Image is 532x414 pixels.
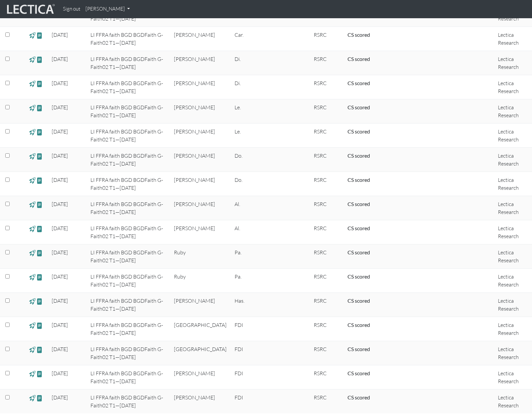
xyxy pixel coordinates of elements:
[347,31,370,38] a: Completed = assessment has been completed; CS scored = assessment has been CLAS scored; LS scored...
[347,370,370,376] a: Completed = assessment has been completed; CS scored = assessment has been CLAS scored; LS scored...
[29,225,35,233] span: view
[170,269,231,293] td: Ruby
[36,394,43,402] span: view
[48,389,86,414] td: [DATE]
[48,293,86,317] td: [DATE]
[48,317,86,341] td: [DATE]
[310,172,344,196] td: RSRC
[494,27,532,51] td: Lectica Research
[48,365,86,389] td: [DATE]
[231,293,281,317] td: Has.
[48,51,86,75] td: [DATE]
[310,99,344,124] td: RSRC
[231,317,281,341] td: FDI
[86,293,170,317] td: LI FFRA faith BGD BGDFaith G-Faith02 T1—[DATE]
[231,196,281,220] td: Al.
[231,220,281,244] td: Al.
[347,177,370,183] a: Completed = assessment has been completed; CS scored = assessment has been CLAS scored; LS scored...
[170,220,231,244] td: [PERSON_NAME]
[29,346,35,353] span: view
[347,104,370,110] a: Completed = assessment has been completed; CS scored = assessment has been CLAS scored; LS scored...
[29,273,35,281] span: view
[60,3,83,16] a: Sign out
[310,317,344,341] td: RSRC
[347,152,370,159] a: Completed = assessment has been completed; CS scored = assessment has been CLAS scored; LS scored...
[29,177,35,184] span: view
[170,124,231,148] td: [PERSON_NAME]
[231,75,281,99] td: Di.
[310,27,344,51] td: RSRC
[48,244,86,269] td: [DATE]
[86,341,170,365] td: LI FFRA faith BGD BGDFaith G-Faith02 T1—[DATE]
[29,370,35,378] span: view
[29,394,35,402] span: view
[231,148,281,172] td: Do.
[29,297,35,305] span: view
[86,269,170,293] td: LI FFRA faith BGD BGDFaith G-Faith02 T1—[DATE]
[29,31,35,39] span: view
[494,244,532,269] td: Lectica Research
[494,293,532,317] td: Lectica Research
[494,389,532,414] td: Lectica Research
[48,341,86,365] td: [DATE]
[36,152,43,160] span: view
[36,177,43,184] span: view
[310,365,344,389] td: RSRC
[86,317,170,341] td: LI FFRA faith BGD BGDFaith G-Faith02 T1—[DATE]
[86,244,170,269] td: LI FFRA faith BGD BGDFaith G-Faith02 T1—[DATE]
[86,365,170,389] td: LI FFRA faith BGD BGDFaith G-Faith02 T1—[DATE]
[310,124,344,148] td: RSRC
[36,249,43,257] span: view
[86,75,170,99] td: LI FFRA faith BGD BGDFaith G-Faith02 T1—[DATE]
[231,389,281,414] td: FDI
[86,99,170,124] td: LI FFRA faith BGD BGDFaith G-Faith02 T1—[DATE]
[86,27,170,51] td: LI FFRA faith BGD BGDFaith G-Faith02 T1—[DATE]
[86,389,170,414] td: LI FFRA faith BGD BGDFaith G-Faith02 T1—[DATE]
[170,148,231,172] td: [PERSON_NAME]
[36,273,43,281] span: view
[36,104,43,112] span: view
[494,124,532,148] td: Lectica Research
[494,341,532,365] td: Lectica Research
[310,389,344,414] td: RSRC
[231,99,281,124] td: Le.
[310,75,344,99] td: RSRC
[5,3,55,16] img: lecticalive
[494,196,532,220] td: Lectica Research
[29,322,35,329] span: view
[494,317,532,341] td: Lectica Research
[36,370,43,378] span: view
[347,297,370,304] a: Completed = assessment has been completed; CS scored = assessment has been CLAS scored; LS scored...
[231,269,281,293] td: Pa.
[36,225,43,233] span: view
[29,80,35,87] span: view
[494,99,532,124] td: Lectica Research
[29,201,35,208] span: view
[310,293,344,317] td: RSRC
[310,244,344,269] td: RSRC
[48,99,86,124] td: [DATE]
[36,322,43,329] span: view
[86,51,170,75] td: LI FFRA faith BGD BGDFaith G-Faith02 T1—[DATE]
[231,51,281,75] td: Di.
[494,75,532,99] td: Lectica Research
[86,172,170,196] td: LI FFRA faith BGD BGDFaith G-Faith02 T1—[DATE]
[170,389,231,414] td: [PERSON_NAME]
[347,225,370,231] a: Completed = assessment has been completed; CS scored = assessment has been CLAS scored; LS scored...
[29,152,35,160] span: view
[48,196,86,220] td: [DATE]
[347,128,370,134] a: Completed = assessment has been completed; CS scored = assessment has been CLAS scored; LS scored...
[347,346,370,352] a: Completed = assessment has been completed; CS scored = assessment has been CLAS scored; LS scored...
[29,104,35,112] span: view
[36,80,43,87] span: view
[86,124,170,148] td: LI FFRA faith BGD BGDFaith G-Faith02 T1—[DATE]
[170,196,231,220] td: [PERSON_NAME]
[36,297,43,305] span: view
[347,249,370,255] a: Completed = assessment has been completed; CS scored = assessment has been CLAS scored; LS scored...
[86,220,170,244] td: LI FFRA faith BGD BGDFaith G-Faith02 T1—[DATE]
[36,31,43,39] span: view
[310,220,344,244] td: RSRC
[170,75,231,99] td: [PERSON_NAME]
[231,27,281,51] td: Car.
[231,124,281,148] td: Le.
